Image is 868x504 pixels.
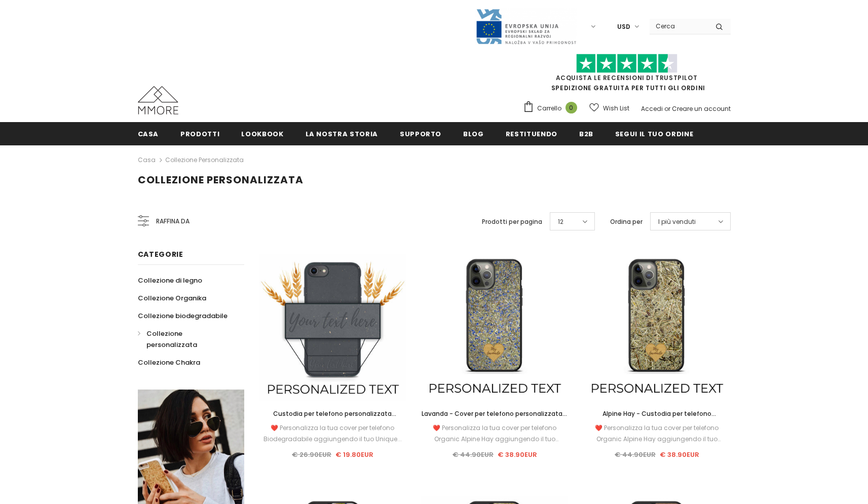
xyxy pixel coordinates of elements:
[579,129,593,139] span: B2B
[306,129,378,139] span: La nostra storia
[138,86,178,114] img: Casi MMORE
[292,450,331,459] span: € 26.90EUR
[138,358,200,367] span: Collezione Chakra
[138,293,206,303] span: Collezione Organika
[138,173,304,187] span: Collezione personalizzata
[180,122,219,145] a: Prodotti
[259,408,406,419] a: Custodia per telefono personalizzata biodegradabile - nera
[335,450,373,459] span: € 19.80EUR
[583,408,730,419] a: Alpine Hay - Custodia per telefono personalizzata - Regalo personalizzato
[506,129,557,139] span: Restituendo
[615,129,693,139] span: Segui il tuo ordine
[138,272,202,289] a: Collezione di legno
[603,103,629,113] span: Wish List
[421,408,568,419] a: Lavanda - Cover per telefono personalizzata - Regalo personalizzato
[421,422,568,445] div: ❤️ Personalizza la tua cover per telefono Organic Alpine Hay aggiungendo il tuo Unique...
[138,311,228,321] span: Collezione biodegradabile
[660,450,699,459] span: € 38.90EUR
[138,249,183,259] span: Categorie
[498,450,537,459] span: € 38.90EUR
[422,409,568,429] span: Lavanda - Cover per telefono personalizzata - Regalo personalizzato
[138,129,159,139] span: Casa
[165,156,244,164] a: Collezione personalizzata
[650,19,708,33] input: Search Site
[506,122,557,145] a: Restituendo
[482,217,542,227] label: Prodotti per pagina
[576,54,677,73] img: Fidati di Pilot Stars
[475,22,577,30] a: Javni Razpis
[565,102,577,113] span: 0
[400,129,441,139] span: supporto
[463,122,484,145] a: Blog
[664,104,670,113] span: or
[273,409,396,429] span: Custodia per telefono personalizzata biodegradabile - nera
[615,122,693,145] a: Segui il tuo ordine
[138,354,200,371] a: Collezione Chakra
[138,276,202,285] span: Collezione di legno
[615,450,656,459] span: € 44.90EUR
[558,217,563,227] span: 12
[589,99,629,117] a: Wish List
[523,101,582,116] a: Carrello 0
[400,122,441,145] a: supporto
[306,122,378,145] a: La nostra storia
[138,122,159,145] a: Casa
[595,409,719,429] span: Alpine Hay - Custodia per telefono personalizzata - Regalo personalizzato
[241,129,283,139] span: Lookbook
[146,329,197,350] span: Collezione personalizzata
[579,122,593,145] a: B2B
[641,104,663,113] a: Accedi
[475,8,577,45] img: Javni Razpis
[537,103,561,113] span: Carrello
[241,122,283,145] a: Lookbook
[138,289,206,307] a: Collezione Organika
[180,129,219,139] span: Prodotti
[610,217,643,227] label: Ordina per
[658,217,696,227] span: I più venduti
[523,58,731,92] span: SPEDIZIONE GRATUITA PER TUTTI GLI ORDINI
[138,307,228,325] a: Collezione biodegradabile
[556,73,698,82] a: Acquista le recensioni di TrustPilot
[672,104,731,113] a: Creare un account
[452,450,494,459] span: € 44.90EUR
[259,422,406,445] div: ❤️ Personalizza la tua cover per telefono Biodegradabile aggiungendo il tuo Unique...
[138,154,156,166] a: Casa
[583,422,730,445] div: ❤️ Personalizza la tua cover per telefono Organic Alpine Hay aggiungendo il tuo Unique...
[138,325,233,354] a: Collezione personalizzata
[156,216,190,227] span: Raffina da
[617,22,630,32] span: USD
[463,129,484,139] span: Blog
